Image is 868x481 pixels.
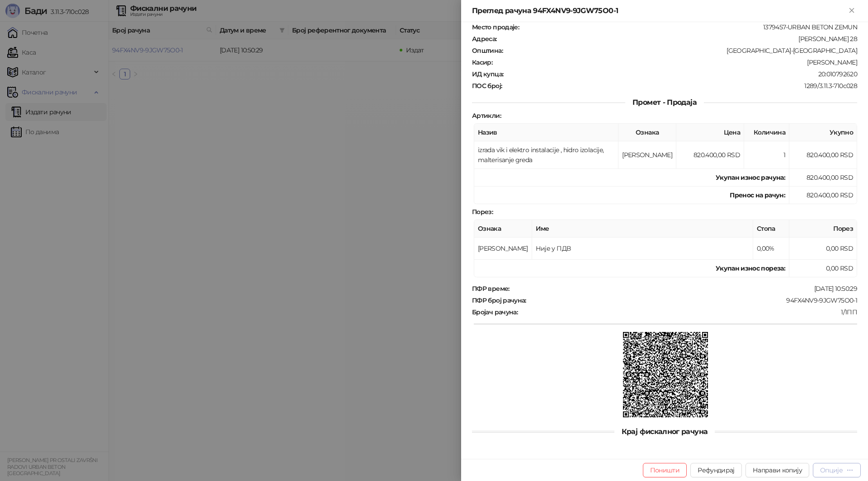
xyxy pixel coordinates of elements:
[618,124,676,141] th: Ознака
[676,141,744,169] td: 820.400,00 RSD
[813,463,861,477] button: Опције
[519,308,858,316] div: 1/1ПП
[472,308,518,316] strong: Бројач рачуна :
[472,70,503,78] strong: ИД купца :
[532,238,753,260] td: Није у ПДВ
[474,141,618,169] td: izrada vik i elektro instalacije , hidro izolacije, malterisanje greda
[472,47,503,55] strong: Општина :
[472,35,497,43] strong: Адреса :
[493,58,858,66] div: [PERSON_NAME]
[744,141,789,169] td: 1
[730,191,785,199] strong: Пренос на рачун :
[690,463,742,477] button: Рефундирај
[504,47,858,55] div: [GEOGRAPHIC_DATA]-[GEOGRAPHIC_DATA]
[474,124,618,141] th: Назив
[474,220,532,238] th: Ознака
[472,285,509,293] strong: ПФР време :
[625,98,704,107] span: Промет - Продаја
[789,169,857,187] td: 820.400,00 RSD
[643,463,687,477] button: Поништи
[716,264,785,272] strong: Укупан износ пореза:
[614,427,715,436] span: Крај фискалног рачуна
[532,220,753,238] th: Име
[820,466,843,474] div: Опције
[789,141,857,169] td: 820.400,00 RSD
[472,5,846,16] div: Преглед рачуна 94FX4NV9-9JGW75O0-1
[527,296,858,304] div: 94FX4NV9-9JGW75O0-1
[753,466,802,474] span: Направи копију
[472,23,519,31] strong: Место продаје :
[474,238,532,260] td: [PERSON_NAME]
[745,463,809,477] button: Направи копију
[789,187,857,204] td: 820.400,00 RSD
[520,23,858,31] div: 1379457-URBAN BETON ZEMUN
[789,124,857,141] th: Укупно
[744,124,789,141] th: Количина
[618,141,676,169] td: [PERSON_NAME]
[753,238,789,260] td: 0,00%
[510,285,858,293] div: [DATE] 10:50:29
[498,35,858,43] div: [PERSON_NAME] 28
[789,260,857,277] td: 0,00 RSD
[472,208,493,216] strong: Порез :
[472,296,526,304] strong: ПФР број рачуна :
[753,220,789,238] th: Стопа
[472,112,501,120] strong: Артикли :
[472,58,492,66] strong: Касир :
[472,82,502,90] strong: ПОС број :
[846,5,857,16] button: Close
[623,332,708,417] img: QR код
[503,82,858,90] div: 1289/3.11.3-710c028
[789,238,857,260] td: 0,00 RSD
[676,124,744,141] th: Цена
[716,173,785,182] strong: Укупан износ рачуна :
[504,70,858,78] div: 20:010792620
[789,220,857,238] th: Порез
